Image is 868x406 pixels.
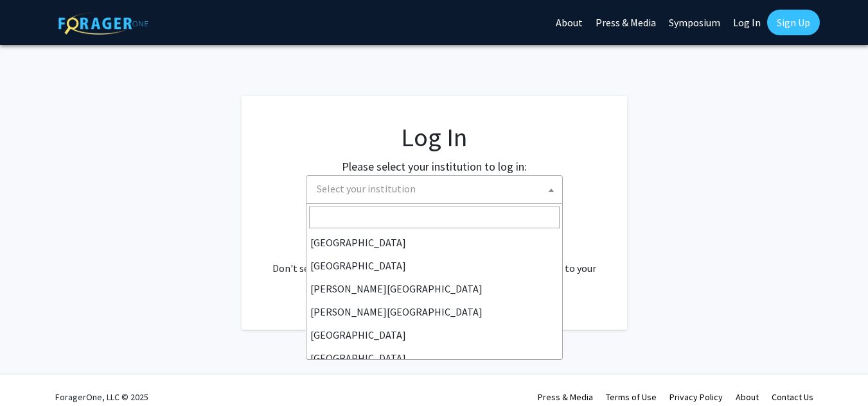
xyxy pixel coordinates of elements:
a: Privacy Policy [669,391,723,403]
label: Please select your institution to log in: [342,158,527,175]
a: Sign Up [767,10,820,35]
iframe: Chat [10,348,55,396]
li: [GEOGRAPHIC_DATA] [306,231,562,254]
div: No account? . Don't see your institution? about bringing ForagerOne to your institution. [267,230,601,291]
h1: Log In [267,122,601,153]
li: [GEOGRAPHIC_DATA] [306,254,562,277]
li: [GEOGRAPHIC_DATA] [306,323,562,346]
a: Terms of Use [606,391,657,403]
li: [GEOGRAPHIC_DATA] [306,346,562,369]
img: ForagerOne Logo [58,12,148,35]
span: Select your institution [312,176,562,202]
span: Select your institution [317,182,416,195]
a: About [736,391,759,403]
span: Select your institution [306,175,563,204]
a: Press & Media [538,391,593,403]
input: Search [309,207,560,228]
li: [PERSON_NAME][GEOGRAPHIC_DATA] [306,300,562,323]
a: Contact Us [772,391,813,403]
li: [PERSON_NAME][GEOGRAPHIC_DATA] [306,277,562,300]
